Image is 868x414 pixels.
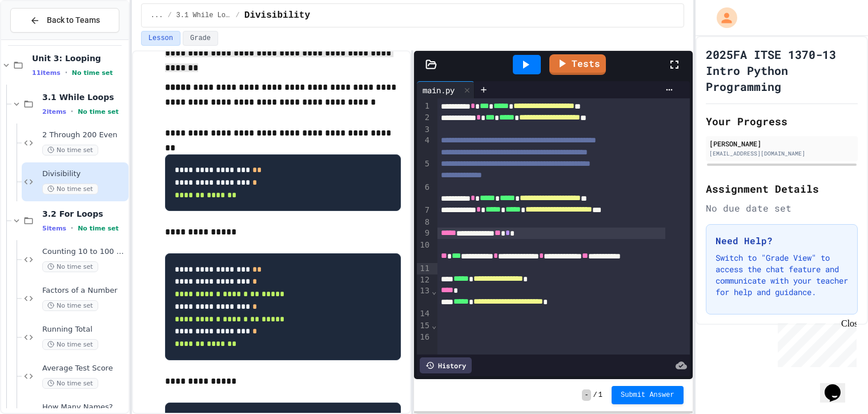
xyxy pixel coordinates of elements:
div: 16 [417,332,431,343]
span: Fold line [431,321,437,330]
div: 14 [417,308,431,320]
div: 2 [417,112,431,124]
span: No time set [42,300,98,311]
span: • [71,224,73,233]
span: No time set [42,184,98,194]
span: Unit 3: Looping [32,53,126,63]
div: [PERSON_NAME] [709,138,854,149]
span: No time set [78,108,119,116]
span: No time set [42,261,98,272]
div: 1 [417,101,431,112]
div: main.py [417,84,460,96]
button: Submit Answer [612,386,684,404]
span: Divisibility [42,169,126,179]
span: No time set [42,378,98,389]
span: Average Test Score [42,364,126,373]
span: No time set [72,69,113,77]
div: [EMAIL_ADDRESS][DOMAIN_NAME] [709,149,854,158]
span: 5 items [42,225,66,232]
div: 15 [417,320,431,332]
div: 10 [417,240,431,263]
span: 2 items [42,108,66,116]
button: Lesson [141,31,180,46]
div: 5 [417,158,431,182]
span: No time set [42,145,98,156]
span: Divisibility [244,9,310,22]
div: 8 [417,217,431,228]
div: 6 [417,182,431,205]
span: Back to Teams [47,14,100,26]
span: No time set [78,225,119,232]
h1: 2025FA ITSE 1370-13 Intro Python Programming [706,46,858,94]
button: Grade [183,31,218,46]
span: 11 items [32,69,61,77]
iframe: chat widget [773,319,857,367]
div: 3 [417,124,431,136]
div: 9 [417,228,431,239]
div: 4 [417,135,431,158]
div: No due date set [706,201,858,215]
span: 3.1 While Loops [176,11,231,20]
span: 1 [598,391,602,400]
h2: Assignment Details [706,181,858,197]
span: • [65,68,67,77]
span: / [167,11,171,20]
span: Submit Answer [621,391,674,400]
div: 13 [417,285,431,308]
h3: Need Help? [716,234,848,248]
div: 11 [417,263,431,274]
span: Fold line [431,286,437,296]
div: Chat with us now!Close [5,5,79,73]
span: • [71,107,73,116]
span: / [236,11,240,20]
span: No time set [42,339,98,350]
p: Switch to "Grade View" to access the chat feature and communicate with your teacher for help and ... [716,252,848,298]
span: 3.2 For Loops [42,209,126,219]
iframe: chat widget [820,368,857,403]
span: Factors of a Number [42,286,126,296]
span: Counting 10 to 100 by Tens [42,247,126,257]
button: Back to Teams [10,8,119,33]
span: - [582,389,590,401]
div: 12 [417,274,431,286]
span: 2 Through 200 Even [42,130,126,140]
span: How Many Names? [42,403,126,412]
span: Running Total [42,325,126,335]
div: History [420,357,472,373]
div: 7 [417,205,431,216]
span: / [593,391,597,400]
div: main.py [417,81,475,98]
span: ... [151,11,163,20]
a: Tests [549,54,606,75]
div: My Account [705,5,740,31]
span: 3.1 While Loops [42,92,126,102]
h2: Your Progress [706,113,858,129]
